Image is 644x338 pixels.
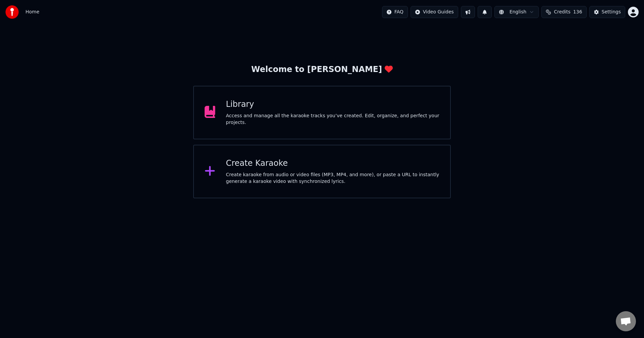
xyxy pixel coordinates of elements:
img: youka [5,5,19,19]
div: Library [226,99,440,110]
div: Otevřený chat [616,311,636,331]
div: Access and manage all the karaoke tracks you’ve created. Edit, organize, and perfect your projects. [226,113,440,126]
div: Settings [602,9,621,15]
div: Create karaoke from audio or video files (MP3, MP4, and more), or paste a URL to instantly genera... [226,172,440,185]
button: Video Guides [411,6,458,18]
nav: breadcrumb [25,9,39,15]
div: Welcome to [PERSON_NAME] [251,64,393,75]
button: FAQ [382,6,408,18]
span: Home [25,9,39,15]
div: Create Karaoke [226,158,440,169]
span: 136 [573,9,582,15]
button: Settings [589,6,625,18]
span: Credits [554,9,570,15]
button: Credits136 [541,6,586,18]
